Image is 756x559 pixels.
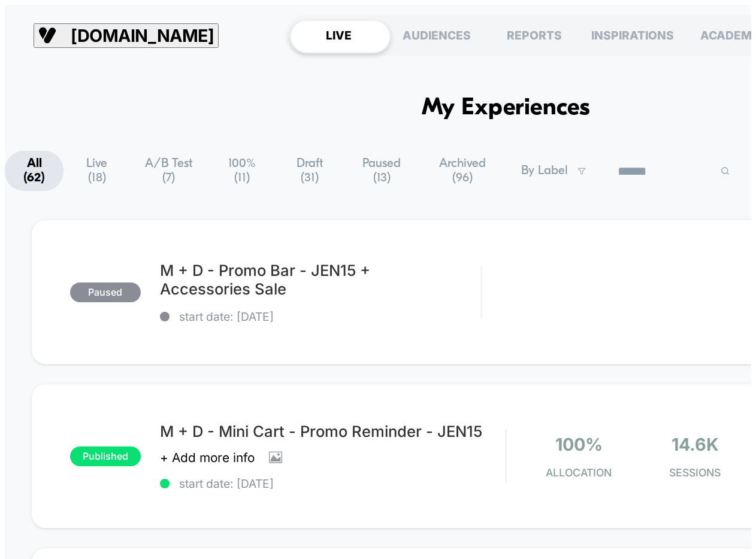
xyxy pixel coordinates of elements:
span: Draft ( 31 ) [277,151,342,191]
div: LIVE [290,20,388,50]
img: Visually logo [38,26,56,44]
span: Archived ( 96 ) [422,151,504,191]
span: start date: [DATE] [160,309,480,324]
span: By Label [521,164,568,178]
span: All ( 62 ) [5,151,63,191]
span: paused [70,282,141,302]
span: start date: [DATE] [160,476,505,491]
span: Sessions [642,466,748,479]
div: REPORTS [486,20,583,50]
span: 100% [555,434,603,455]
span: M + D - Promo Bar - JEN15 + Accessories Sale [160,261,480,298]
span: [DOMAIN_NAME] [71,25,214,46]
button: [DOMAIN_NAME] [34,23,219,48]
span: + Add more info [160,450,255,465]
div: INSPIRATIONS [583,20,681,50]
span: 14.6k [672,434,719,455]
span: Live ( 18 ) [66,151,128,191]
span: published [70,446,141,466]
span: M + D - Mini Cart - Promo Reminder - JEN15 [160,422,505,440]
h1: My Experiences [422,95,590,122]
span: A/B Test ( 7 ) [130,151,207,191]
span: 100% ( 11 ) [210,151,274,191]
span: Paused ( 13 ) [345,151,419,191]
div: AUDIENCES [388,20,486,50]
span: Allocation [546,466,612,479]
